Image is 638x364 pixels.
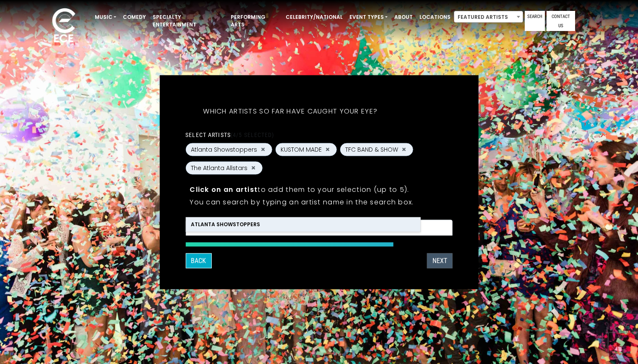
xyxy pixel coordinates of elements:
[190,184,258,194] strong: Click on an artist
[391,10,416,24] a: About
[324,146,331,153] button: Remove KUSTOM MADE
[120,10,149,24] a: Comedy
[547,11,575,31] a: Contact Us
[345,145,398,154] span: TFC BAND & SHOW
[454,11,523,23] span: Featured Artists
[185,96,395,126] h5: Which artists so far have caught your eye?
[186,217,420,231] li: Atlanta Showstoppers
[149,10,227,32] a: Specialty Entertainment
[227,10,282,32] a: Performing Arts
[185,131,274,138] label: Select artists
[231,131,274,138] span: (4/5 selected)
[427,253,453,268] button: Next
[91,10,120,24] a: Music
[250,164,257,172] button: Remove The Atlanta Allstars
[190,196,448,207] p: You can search by typing an artist name in the search box.
[281,145,322,154] span: KUSTOM MADE
[185,253,211,268] button: Back
[282,10,346,24] a: Celebrity/National
[416,10,454,24] a: Locations
[191,163,247,172] span: The Atlanta Allstars
[525,11,545,31] a: Search
[401,146,407,153] button: Remove TFC BAND & SHOW
[43,6,85,46] img: ece_new_logo_whitev2-1.png
[260,146,266,153] button: Remove Atlanta Showstoppers
[190,184,448,194] p: to add them to your selection (up to 5).
[191,145,257,154] span: Atlanta Showstoppers
[346,10,391,24] a: Event Types
[454,11,523,23] span: Featured Artists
